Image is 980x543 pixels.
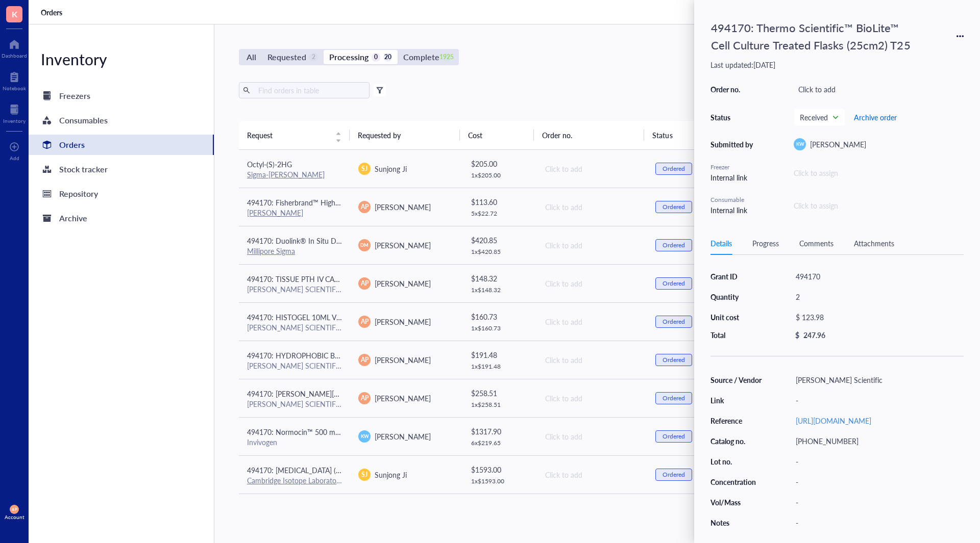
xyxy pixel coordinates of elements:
[791,290,964,304] div: 2
[545,431,639,442] div: Click to add
[545,469,639,480] div: Click to add
[3,85,26,91] div: Notebook
[361,279,369,288] span: AP
[710,518,763,527] div: Notes
[471,426,528,437] div: $ 1317.90
[471,439,528,447] div: 6 x $ 219.65
[3,69,26,91] a: Notebook
[471,248,528,256] div: 1 x $ 420.85
[536,188,647,226] td: Click to add
[710,498,763,507] div: Vol/Mass
[247,285,342,294] div: [PERSON_NAME] SCIENTIFIC COMPANY LLC
[375,431,431,442] span: [PERSON_NAME]
[663,394,685,402] div: Ordered
[536,494,647,532] td: Click to add
[710,163,756,172] div: Freezer
[247,361,342,370] div: [PERSON_NAME] SCIENTIFIC COMPANY LLC
[536,264,647,302] td: Click to add
[710,416,763,425] div: Reference
[536,417,647,455] td: Click to add
[471,171,528,179] div: 1 x $ 205.00
[710,292,763,301] div: Quantity
[59,162,108,176] div: Stock tracker
[545,354,639,366] div: Click to add
[710,436,763,446] div: Catalog no.
[350,121,460,149] th: Requested by
[12,8,17,20] span: K
[791,495,964,509] div: -
[791,475,964,489] div: -
[471,273,528,284] div: $ 148.32
[247,437,342,447] div: Invivogen
[375,393,431,403] span: [PERSON_NAME]
[375,355,431,365] span: [PERSON_NAME]
[710,313,763,322] div: Unit cost
[663,279,685,288] div: Ordered
[59,89,90,103] div: Freezers
[247,236,417,246] span: 494170: Duolink® In Situ Detection Reagents FarRed
[29,135,214,155] a: Orders
[267,50,306,64] div: Requested
[791,454,964,469] div: -
[536,302,647,341] td: Click to add
[361,242,369,249] span: DM
[247,350,393,360] span: 494170: HYDROPHOBIC BARRIER PEN 2/PK
[247,475,347,485] a: Cambridge Isotope Laboratories
[710,396,763,405] div: Link
[403,50,439,64] div: Complete
[29,184,214,204] a: Repository
[372,53,380,62] div: 0
[536,150,647,188] td: Click to add
[59,113,108,127] div: Consumables
[710,140,756,149] div: Submitted by
[375,317,431,327] span: [PERSON_NAME]
[29,208,214,228] a: Archive
[239,49,459,65] div: segmented control
[799,238,834,249] div: Comments
[796,141,804,148] span: KW
[536,455,647,494] td: Click to add
[471,324,528,332] div: 1 x $ 160.73
[795,330,799,340] div: $
[710,204,756,216] div: Internal link
[247,323,342,332] div: [PERSON_NAME] SCIENTIFIC COMPANY LLC
[59,138,85,152] div: Orders
[247,312,369,322] span: 494170: HISTOGEL 10ML VIAL 12/CS
[536,226,647,264] td: Click to add
[59,187,98,201] div: Repository
[534,121,645,149] th: Order no.
[545,240,639,251] div: Click to add
[375,278,431,289] span: [PERSON_NAME]
[471,387,528,399] div: $ 258.51
[247,169,325,179] a: Sigma-[PERSON_NAME]
[2,53,27,59] div: Dashboard
[710,113,756,122] div: Status
[247,130,329,141] span: Request
[710,60,964,69] div: Last updated: [DATE]
[471,349,528,360] div: $ 191.48
[471,464,528,475] div: $ 1593.00
[29,159,214,179] a: Stock tracker
[644,121,718,149] th: Status
[254,83,365,98] input: Find orders in table
[710,85,756,94] div: Order no.
[791,393,964,407] div: -
[361,394,369,403] span: AP
[536,341,647,379] td: Click to add
[471,196,528,208] div: $ 113.60
[710,477,763,486] div: Concentration
[3,101,26,124] a: Inventory
[710,375,763,384] div: Source / Vendor
[247,274,390,284] span: 494170: TISSUE PTH IV CASS GRN 1000/CS
[329,50,369,64] div: Processing
[752,238,779,249] div: Progress
[375,240,431,250] span: [PERSON_NAME]
[59,211,87,225] div: Archive
[361,470,367,479] span: SJ
[710,238,732,249] div: Details
[854,238,894,249] div: Attachments
[794,82,964,96] div: Click to add
[361,164,367,173] span: SJ
[247,197,509,208] span: 494170: Fisherbrand™ High Precision Straight Tapered Flat Point Tweezers/Forceps
[361,355,369,365] span: AP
